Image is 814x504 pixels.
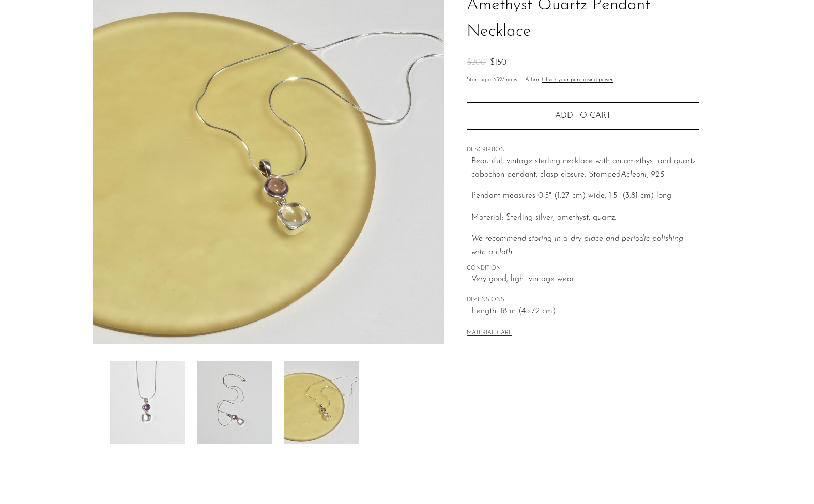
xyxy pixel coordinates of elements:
img: Amethyst Quartz Pendant Necklace [110,361,185,444]
span: CONDITION [467,264,699,273]
p: Beautiful, vintage sterling necklace with an amethyst and quartz cabochon pendant, clasp closure.... [471,155,699,181]
span: $52 [493,77,502,83]
span: Length: 18 in (45.72 cm) [471,305,699,318]
p: Material: Sterling silver, amethyst, quartz. [471,211,699,225]
i: We recommend storing in a dry place and periodic polishing with a cloth. [471,235,683,256]
button: Add to cart [467,102,699,129]
p: Starting at /mo with Affirm. [467,75,699,85]
span: DESCRIPTION [467,146,699,155]
span: $150 [490,58,506,67]
span: Add to cart [555,112,611,120]
a: Check your purchasing power - Learn more about Affirm Financing (opens in modal) [542,77,613,83]
em: Acleoni, 925. [621,171,666,179]
span: $200 [467,58,486,67]
button: MATERIAL CARE [467,330,512,338]
img: Amethyst Quartz Pendant Necklace [197,361,272,444]
img: Amethyst Quartz Pendant Necklace [284,361,359,444]
p: Pendant measures 0.5" (1.27 cm) wide, 1.5" (3.81 cm) long. [471,190,699,203]
span: Very good; light vintage wear. [471,273,699,286]
span: DIMENSIONS [467,296,699,305]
